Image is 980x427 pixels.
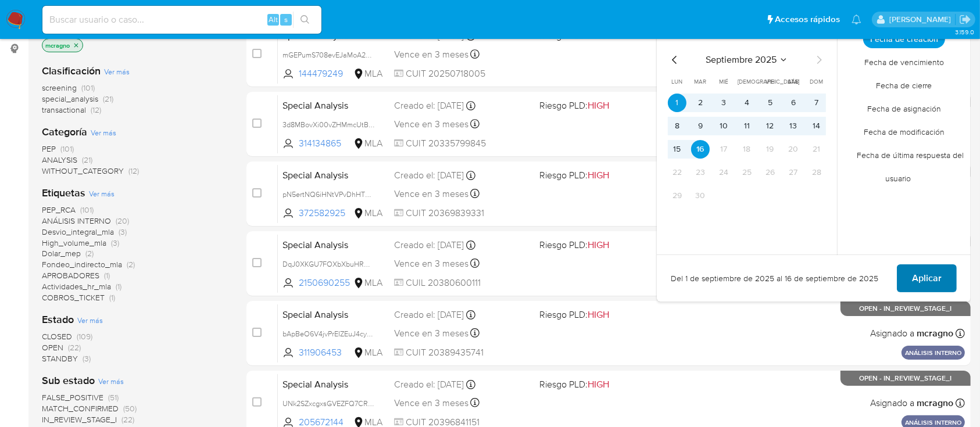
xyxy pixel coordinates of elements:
p: marielabelen.cragno@mercadolibre.com [889,14,955,25]
span: Alt [269,14,278,25]
button: search-icon [293,12,317,28]
a: Notificaciones [852,15,861,24]
span: Accesos rápidos [775,13,840,26]
span: 3.159.0 [955,27,974,37]
span: s [284,14,288,25]
input: Buscar usuario o caso... [42,12,321,27]
a: Salir [959,13,971,26]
